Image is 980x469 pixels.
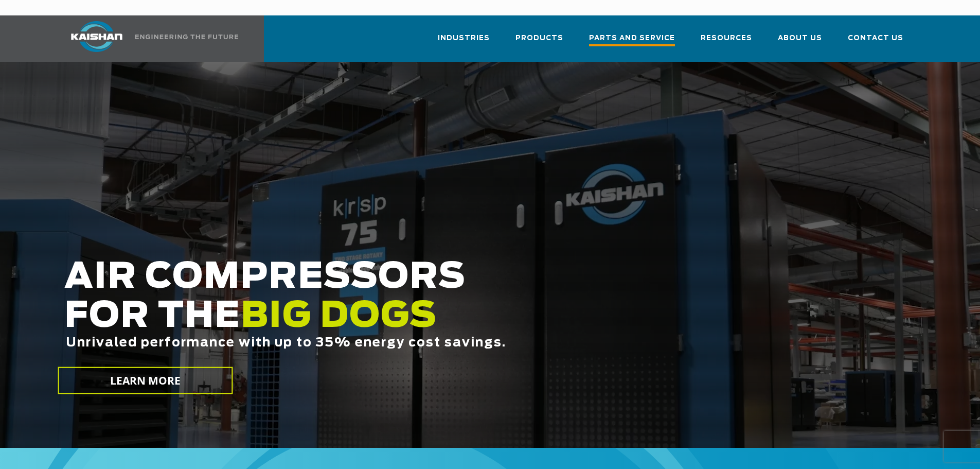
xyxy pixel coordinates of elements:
img: kaishan logo [58,21,135,52]
a: Contact Us [848,25,903,60]
a: Kaishan USA [58,15,240,62]
span: Unrivaled performance with up to 35% energy cost savings. [66,337,506,349]
h2: AIR COMPRESSORS FOR THE [64,258,772,382]
span: Contact Us [848,32,903,44]
a: Resources [701,25,752,60]
a: About Us [778,25,822,60]
a: Parts and Service [589,25,675,62]
span: About Us [778,32,822,44]
a: Products [515,25,563,60]
span: Parts and Service [589,32,675,46]
span: BIG DOGS [241,299,437,334]
span: Resources [701,32,752,44]
a: Industries [438,25,490,60]
img: Engineering the future [135,34,238,39]
span: LEARN MORE [110,373,181,388]
a: LEARN MORE [58,367,233,394]
span: Products [515,32,563,44]
span: Industries [438,32,490,44]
